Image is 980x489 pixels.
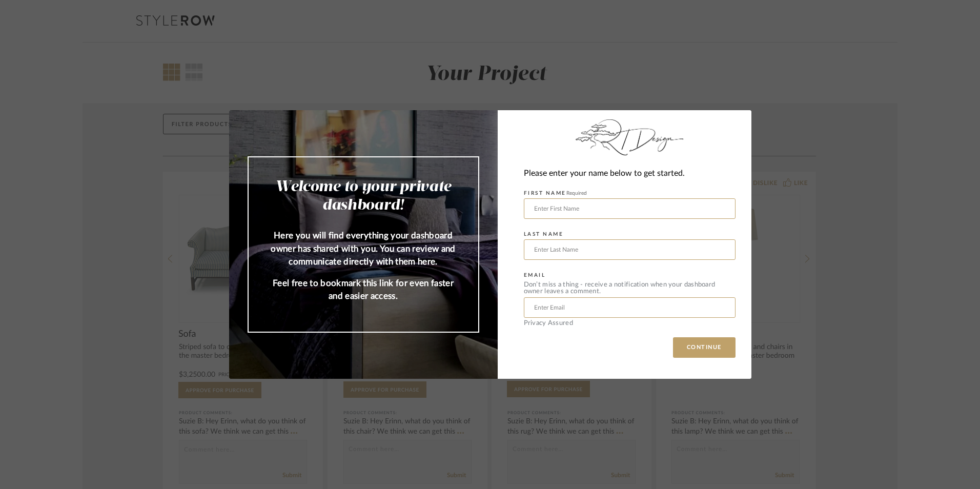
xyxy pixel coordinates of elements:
[524,297,736,318] input: Enter Email
[524,190,587,196] label: FIRST NAME
[673,337,736,358] button: CONTINUE
[524,239,736,260] input: Enter Last Name
[269,277,458,303] p: Feel free to bookmark this link for even faster and easier access.
[269,229,458,269] p: Here you will find everything your dashboard owner has shared with you. You can review and commun...
[269,178,458,215] h2: Welcome to your private dashboard!
[524,198,736,219] input: Enter First Name
[524,281,736,295] div: Don’t miss a thing - receive a notification when your dashboard owner leaves a comment.
[524,320,736,327] div: Privacy Assured
[524,167,736,180] div: Please enter your name below to get started.
[566,191,587,196] span: Required
[524,231,564,237] label: LAST NAME
[524,272,546,278] label: EMAIL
